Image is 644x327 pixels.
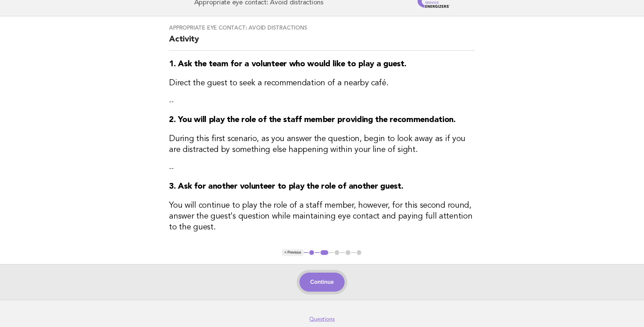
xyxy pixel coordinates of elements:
[282,249,304,256] button: < Previous
[169,97,475,106] p: --
[319,249,329,256] button: 2
[169,116,456,124] strong: 2. You will play the role of the staff member providing the recommendation.
[169,134,475,155] h3: During this first scenario, as you answer the question, begin to look away as if you are distract...
[169,60,406,68] strong: 1. Ask the team for a volunteer who would like to play a guest.
[309,316,335,323] a: Questions
[169,183,403,191] strong: 3. Ask for another volunteer to play the role of another guest.
[308,249,315,256] button: 1
[169,78,475,89] h3: Direct the guest to seek a recommendation of a nearby café.
[169,24,475,31] h3: Appropriate eye contact: Avoid distractions
[169,34,475,51] h2: Activity
[299,273,345,292] button: Continue
[169,163,475,173] p: --
[169,200,475,233] h3: You will continue to play the role of a staff member, however, for this second round, answer the ...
